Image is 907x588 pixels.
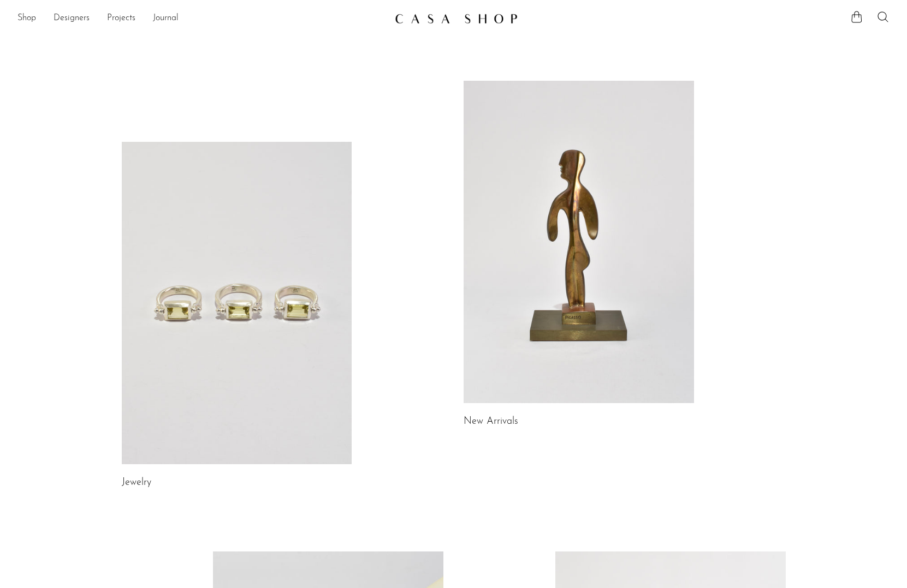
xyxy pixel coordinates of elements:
a: Shop [17,11,36,26]
a: New Arrivals [464,417,518,427]
a: Jewelry [122,478,151,488]
nav: Desktop navigation [17,9,386,28]
a: Designers [54,11,90,26]
ul: NEW HEADER MENU [17,9,386,28]
a: Projects [107,11,135,26]
a: Journal [153,11,179,26]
